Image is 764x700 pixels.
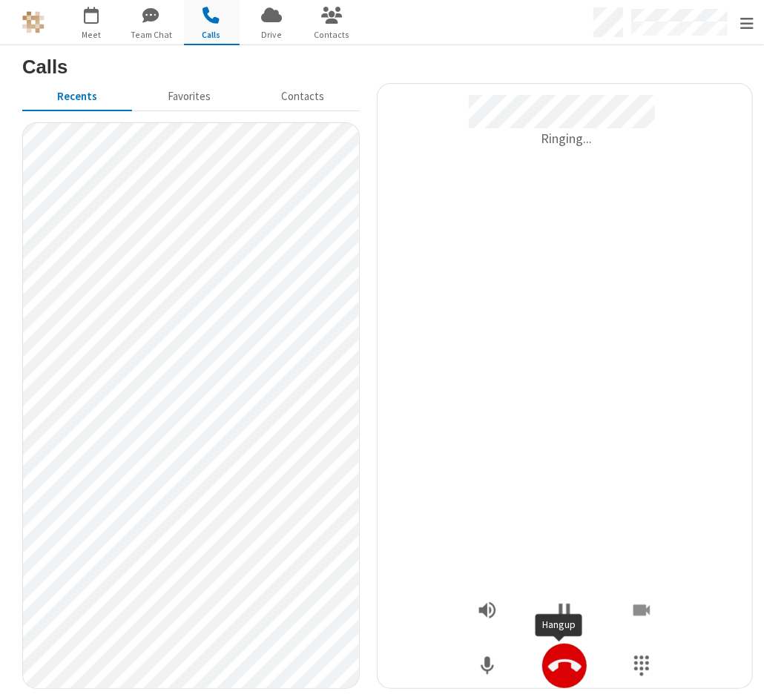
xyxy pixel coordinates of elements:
[727,661,753,690] iframe: Chat
[124,28,180,42] span: Team Chat
[184,28,240,42] span: Calls
[465,644,510,688] button: Mute
[22,11,45,33] img: iotum.​ucaas.​tech
[619,644,664,688] button: Show Dialpad
[22,56,753,77] h3: Calls
[542,588,587,633] button: Hold
[469,95,654,128] span: Caller ID Rex Chiu - Extension
[246,83,360,111] button: Contacts
[542,644,587,688] button: Hangup
[64,28,119,42] span: Meet
[465,588,510,633] button: Open menu
[304,28,360,42] span: Contacts
[133,83,246,111] button: Favorites
[541,128,592,148] span: Ringing...
[22,83,133,111] button: Recents
[244,28,300,42] span: Drive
